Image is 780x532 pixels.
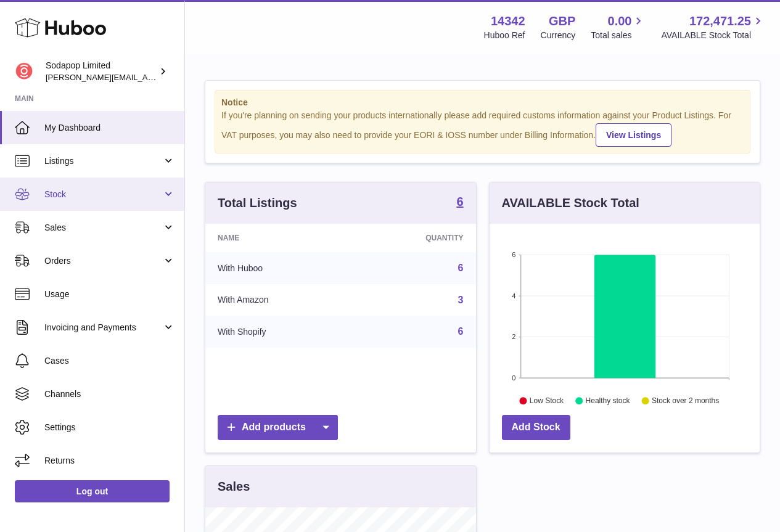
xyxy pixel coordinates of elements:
a: 6 [458,263,464,273]
td: With Shopify [205,316,353,348]
strong: Notice [221,97,744,108]
img: david@sodapop-audio.co.uk [15,62,33,81]
span: [PERSON_NAME][EMAIL_ADDRESS][DOMAIN_NAME] [46,72,247,82]
span: Usage [44,289,175,300]
a: View Listings [596,123,671,147]
strong: 14342 [491,13,525,30]
span: 0.00 [608,13,632,30]
span: AVAILABLE Stock Total [661,30,765,41]
a: Add products [218,415,338,440]
th: Name [205,224,353,252]
td: With Huboo [205,252,353,284]
div: Huboo Ref [484,30,525,41]
a: Log out [15,480,170,502]
th: Quantity [353,224,476,252]
span: Cases [44,355,175,367]
strong: GBP [549,13,575,30]
span: Stock [44,189,162,200]
h3: Sales [218,478,250,495]
span: Invoicing and Payments [44,322,162,334]
span: Channels [44,388,175,400]
text: Stock over 2 months [652,396,719,405]
text: Healthy stock [585,396,630,405]
span: 172,471.25 [689,13,751,30]
a: 172,471.25 AVAILABLE Stock Total [661,13,765,41]
span: My Dashboard [44,122,175,134]
div: Sodapop Limited [46,60,157,83]
a: 6 [458,326,464,337]
span: Sales [44,222,162,234]
a: 0.00 Total sales [591,13,646,41]
span: Settings [44,422,175,433]
text: 4 [512,292,515,300]
span: Listings [44,155,162,167]
text: Low Stock [529,396,564,405]
text: 6 [512,251,515,258]
text: 0 [512,374,515,382]
a: 3 [458,295,464,305]
span: Total sales [591,30,646,41]
span: Orders [44,255,162,267]
h3: Total Listings [218,195,297,211]
a: Add Stock [502,415,570,440]
strong: 6 [456,195,463,208]
span: Returns [44,455,175,467]
text: 2 [512,333,515,340]
h3: AVAILABLE Stock Total [502,195,639,211]
div: If you're planning on sending your products internationally please add required customs informati... [221,110,744,147]
a: 6 [456,195,463,210]
div: Currency [541,30,576,41]
td: With Amazon [205,284,353,316]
